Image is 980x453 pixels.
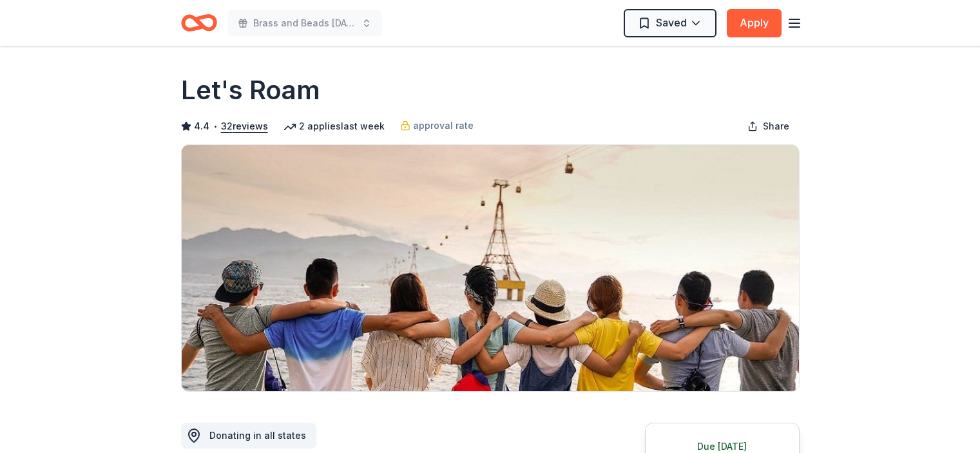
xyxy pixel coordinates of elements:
button: Saved [624,9,716,37]
button: Apply [727,9,782,37]
span: Donating in all states [209,430,306,441]
button: Brass and Beads [DATE] Celebration [227,10,382,36]
h1: Let's Roam [181,72,320,108]
span: Share [763,119,789,134]
button: Share [737,113,800,139]
a: Home [181,8,217,38]
a: approval rate [400,118,474,133]
span: 4.4 [194,119,209,134]
span: Saved [656,14,687,31]
span: approval rate [413,118,474,133]
img: Image for Let's Roam [182,145,799,391]
div: 2 applies last week [283,119,385,134]
span: • [213,121,217,131]
span: Brass and Beads [DATE] Celebration [253,15,356,31]
button: 32reviews [221,119,268,134]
